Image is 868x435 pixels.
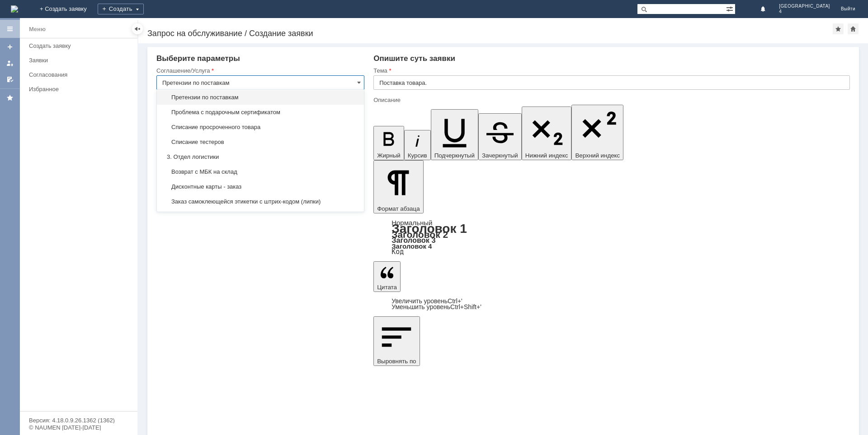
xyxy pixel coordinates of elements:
button: Формат абзаца [373,160,423,213]
div: Создать [98,4,144,14]
span: Заказ самоклеющейся этикетки с штрих-кодом (липки) [162,198,359,205]
span: Выберите параметры [156,54,240,63]
img: logo [11,5,18,13]
div: Соглашение/Услуга [156,68,363,74]
a: Заявки [25,53,136,67]
button: Зачеркнутый [478,113,522,160]
div: Создать заявку [29,42,132,49]
div: Цитата [373,298,850,310]
div: Крем-краска для волос 6.70(Шоколадно коричневый) пришло 7 штук, по факту должно быть 5 [4,18,132,40]
a: Перейти на домашнюю страницу [11,5,18,13]
div: Заявки [29,57,132,64]
button: Верхний индекс [571,105,623,160]
button: Курсив [404,130,431,160]
a: Заголовок 4 [392,242,432,250]
button: Выровнять по [373,316,420,366]
span: Проблема с подарочным сертификатом [162,109,359,116]
span: 3. Отдел логистики [162,153,359,161]
div: Версия: 4.18.0.9.26.1362 (1362) [29,417,128,423]
div: © NAUMEN [DATE]-[DATE] [29,425,128,430]
span: Выровнять по [377,358,416,365]
div: Тушь для ресниц Perfect color(веер пышных ресниц) пришло 2 штуки, по факту должна быть 1. [4,40,132,61]
a: Заголовок 2 [392,229,448,240]
span: Списание тестеров [162,139,359,146]
button: Цитата [373,261,401,292]
button: Жирный [373,126,404,160]
div: Добавить в избранное [833,23,844,34]
div: Описание [373,97,848,103]
a: Создать заявку [25,39,136,53]
div: Скрыть меню [132,23,143,34]
a: Мои согласования [3,72,17,87]
button: Подчеркнутый [431,109,478,160]
a: Создать заявку [3,40,17,54]
div: Меню [29,24,46,35]
span: Ctrl+' [448,297,462,305]
button: Нижний индекс [522,106,572,160]
span: Возврат с МБК на склад [162,168,359,176]
span: Жирный [377,152,401,159]
a: Согласования [25,68,136,82]
span: Подчеркнутый [434,152,475,159]
span: Опишите суть заявки [373,54,455,63]
span: Ctrl+Shift+' [450,303,481,310]
span: Списание просроченного товара [162,124,359,131]
span: Дисконтные карты - заказ [162,183,359,190]
div: Формат абзаца [373,220,850,255]
span: Зачеркнутый [482,152,518,159]
div: накладная от [DATE] РТ-00057038. [4,4,132,11]
span: Формат абзаца [377,205,420,212]
div: Сделать домашней страницей [848,23,859,34]
div: Запрос на обслуживание / Создание заявки [147,29,833,38]
a: Decrease [392,303,481,310]
a: Заголовок 1 [392,222,467,236]
span: Цитата [377,284,397,291]
span: 4 [779,9,830,14]
div: Согласования [29,71,132,78]
span: Нижний индекс [525,152,568,159]
span: Претензии по поставкам [162,94,359,101]
a: Increase [392,297,462,305]
div: 2 расхождения: [4,11,132,18]
span: Курсив [408,152,427,159]
a: Мои заявки [3,56,17,70]
span: Расширенный поиск [726,4,735,13]
a: Заголовок 3 [392,236,435,244]
span: [GEOGRAPHIC_DATA] [779,4,830,9]
span: Верхний индекс [575,152,620,159]
div: Тема [373,68,848,74]
div: Избранное [29,86,122,93]
a: Код [392,248,404,256]
a: Нормальный [392,219,432,227]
